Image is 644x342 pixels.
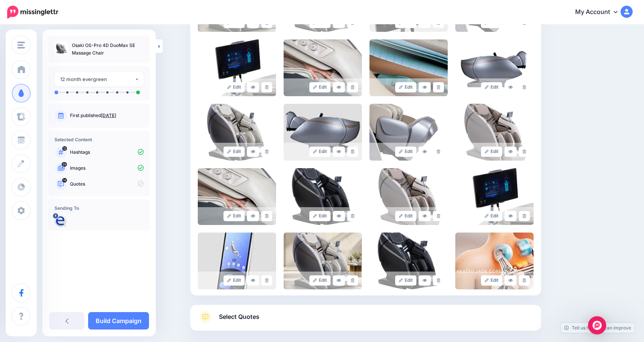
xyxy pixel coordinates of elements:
img: a6cf4f151e04e9644980080de89f8afa_thumb.jpg [54,42,68,55]
a: Select Quotes [198,311,534,331]
img: 5fd85bf64c18c730397a7865758bc770_large.jpg [455,233,534,289]
button: 12 month evergreen [54,72,144,87]
a: Edit [395,275,417,286]
div: Open Intercom Messenger [588,316,606,334]
a: Edit [481,147,503,157]
a: Edit [223,275,245,286]
span: 14 [62,178,67,183]
img: cf034bedc4c8beeabc1fea8e25fe26fd_large.jpg [369,233,448,289]
span: 29 [62,162,67,167]
img: 4b914738b757ebd908572490dfe57584_large.jpg [284,168,362,225]
span: Select Quotes [219,312,259,322]
img: 55843fd5c9c95ce9a3f9968a0f9e0d13_large.jpg [284,233,362,289]
a: Edit [481,275,503,286]
p: Osaki OS-Pro 4D DuoMax SE Massage Chair [72,42,144,57]
p: Hashtags [70,149,144,156]
a: Edit [223,82,245,92]
img: 08eebbb161ac2c343671e4d530c12c24_large.jpg [455,39,534,96]
a: Edit [309,275,331,286]
a: Edit [395,211,417,221]
img: Missinglettr [7,6,58,19]
span: 12 [62,146,67,151]
img: menu.png [17,42,25,48]
a: Edit [309,147,331,157]
p: First published [70,112,144,119]
img: ff080f0e9ec9b36b254f13c81014802c_large.jpg [455,104,534,161]
img: 78f9c0e64f37957a38a238f6dc8d6ebc_large.jpg [369,104,448,161]
img: 10155677_773414606036528_1795692372095182746_n-bsa113119.jpg [54,215,67,227]
a: Edit [395,147,417,157]
h4: Sending To [54,205,144,211]
a: Edit [395,82,417,92]
a: [DATE] [101,112,116,118]
a: Edit [309,82,331,92]
img: 528c89cf734d33b2ba2718a0f1517e28_large.jpg [284,39,362,96]
h4: Selected Content [54,137,144,142]
img: 3c1ea319d58a201f799339da60b82fa9_large.jpg [198,233,276,289]
img: 3e0190ac30c56eb198786ab184a53a89_large.jpg [198,168,276,225]
div: 12 month evergreen [60,75,135,84]
a: Edit [481,211,503,221]
img: b22b766f5fc096bcaeea203788680c8c_large.jpg [369,39,448,96]
img: 2151ef720786cb69f57117b4d459b6ac_large.jpg [198,104,276,161]
a: Edit [223,147,245,157]
p: Images [70,165,144,172]
img: ceb61196da1e46e0ca87f778347d413f_large.jpg [284,104,362,161]
a: Tell us how we can improve [560,323,635,333]
img: 6f7beb41f38ed6e48c71a62a7148dffa_large.jpg [198,39,276,96]
a: Edit [309,211,331,221]
img: c0d4f72bf0bb95f59d3b9c425d1deae3_large.jpg [455,168,534,225]
p: Quotes [70,181,144,187]
a: My Account [568,3,633,22]
a: Edit [223,211,245,221]
img: 1b467020fb0a04635e2852965b4852d4_large.jpg [369,168,448,225]
a: Edit [481,82,503,92]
